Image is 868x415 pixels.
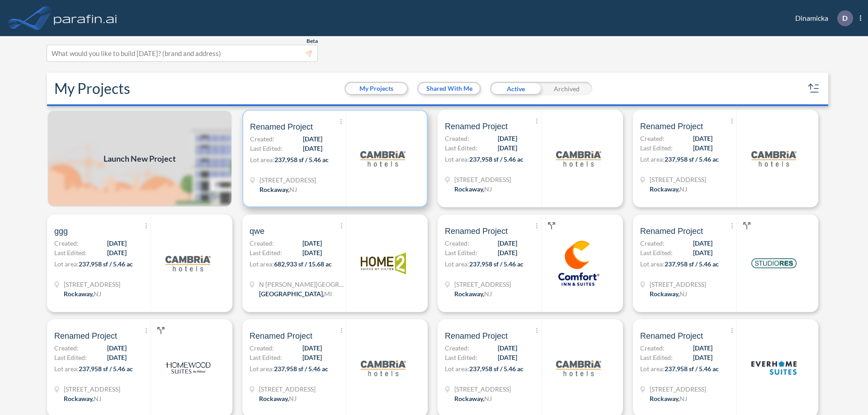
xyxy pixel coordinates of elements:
span: Rockaway , [650,290,679,298]
span: Created: [54,343,79,353]
span: [DATE] [693,353,712,362]
a: Launch New Project [47,110,232,207]
span: Rockaway , [64,395,94,402]
span: N Wyndham Hill Dr NE [259,280,345,289]
span: Rockaway , [259,395,289,402]
img: logo [361,241,406,286]
span: Created: [640,343,665,353]
span: Last Edited: [54,248,87,257]
span: Created: [250,238,274,248]
span: Created: [250,134,274,144]
span: Lot area: [54,260,79,268]
span: [GEOGRAPHIC_DATA] , [259,290,324,298]
span: MI [324,290,332,298]
span: 237,958 sf / 5.46 ac [469,365,524,373]
span: 321 Mt Hope Ave [259,384,316,394]
span: Lot area: [640,365,665,373]
span: [DATE] [498,134,517,143]
span: Rockaway , [650,395,679,402]
span: Last Edited: [445,143,477,153]
span: Rockaway , [64,290,94,298]
div: Rockaway, NJ [454,289,492,298]
span: 321 Mt Hope Ave [454,280,511,289]
span: Launch New Project [104,153,176,165]
span: [DATE] [107,353,127,362]
span: 321 Mt Hope Ave [650,175,706,184]
img: logo [751,136,797,181]
span: Lot area: [445,155,469,163]
span: [DATE] [107,248,127,257]
span: Renamed Project [445,226,508,237]
span: Renamed Project [640,121,703,132]
img: add [47,110,232,207]
p: D [842,14,848,22]
span: Lot area: [250,156,274,163]
span: NJ [289,186,297,193]
span: Created: [54,238,79,248]
span: Rockaway , [259,186,289,193]
span: [DATE] [693,343,712,353]
span: Last Edited: [640,248,673,257]
span: [DATE] [498,238,517,248]
span: 321 Mt Hope Ave [650,280,706,289]
span: Lot area: [640,155,665,163]
span: [DATE] [302,353,322,362]
span: Renamed Project [250,331,312,341]
span: 237,958 sf / 5.46 ac [79,260,133,268]
img: logo [165,345,211,391]
img: logo [361,345,406,391]
span: [DATE] [498,343,517,353]
span: [DATE] [107,238,127,248]
span: 682,933 sf / 15.68 ac [274,260,332,268]
div: Rockaway, NJ [259,394,297,403]
img: logo [751,241,797,286]
span: Lot area: [250,260,274,268]
img: logo [360,136,406,181]
button: sort [807,81,821,96]
span: Lot area: [250,365,274,373]
span: [DATE] [498,353,517,362]
span: [DATE] [303,134,322,144]
span: NJ [289,395,297,402]
div: Rockaway, NJ [650,394,687,403]
span: ggg [54,226,68,237]
span: qwe [250,226,264,237]
span: Last Edited: [445,248,477,257]
span: Last Edited: [250,144,283,153]
span: Rockaway , [454,185,484,193]
img: logo [165,241,211,286]
span: Lot area: [54,365,79,373]
span: Created: [250,343,274,353]
button: My Projects [346,83,407,94]
div: Rockaway, NJ [259,185,297,194]
span: [DATE] [693,134,712,143]
span: 321 Mt Hope Ave [259,175,316,185]
span: [DATE] [302,248,322,257]
span: NJ [94,395,101,402]
span: [DATE] [693,238,712,248]
span: Last Edited: [250,248,282,257]
div: Rockaway, NJ [454,184,492,194]
span: [DATE] [107,343,127,353]
span: Rockaway , [454,290,484,298]
span: 237,958 sf / 5.46 ac [274,365,328,373]
span: 237,958 sf / 5.46 ac [665,155,719,163]
span: Lot area: [640,260,665,268]
span: Rockaway , [650,185,679,193]
span: Renamed Project [250,121,313,132]
span: Created: [445,238,469,248]
span: 321 Mt Hope Ave [454,175,511,184]
img: logo [556,345,601,391]
span: NJ [94,290,101,298]
span: NJ [679,395,687,402]
span: Last Edited: [445,353,477,362]
img: logo [556,136,601,181]
span: Renamed Project [445,121,508,132]
span: [DATE] [693,143,712,153]
span: 321 Mt Hope Ave [454,384,511,394]
div: Rockaway, NJ [64,394,101,403]
img: logo [751,345,797,391]
span: Lot area: [445,365,469,373]
span: Beta [307,37,318,45]
span: Renamed Project [640,226,703,237]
